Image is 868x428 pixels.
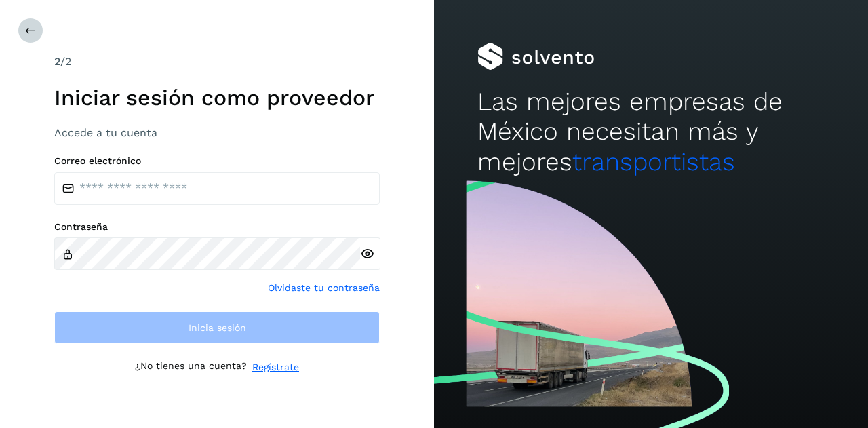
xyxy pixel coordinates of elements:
[572,147,735,176] span: transportistas
[189,323,246,332] span: Inicia sesión
[54,54,380,70] div: /2
[54,55,60,68] span: 2
[54,155,380,167] label: Correo electrónico
[477,87,825,177] h2: Las mejores empresas de México necesitan más y mejores
[54,126,380,139] h3: Accede a tu cuenta
[54,221,380,233] label: Contraseña
[54,311,380,344] button: Inicia sesión
[268,281,380,295] a: Olvidaste tu contraseña
[252,360,299,374] a: Regístrate
[135,360,247,374] p: ¿No tienes una cuenta?
[54,85,380,111] h1: Iniciar sesión como proveedor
